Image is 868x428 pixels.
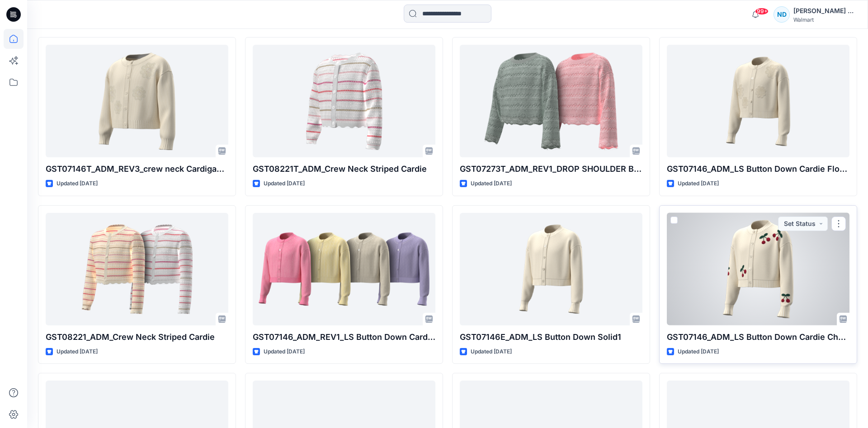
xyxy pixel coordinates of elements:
a: GST07273T_ADM_REV1_DROP SHOULDER Bell Slv [460,45,642,157]
a: GST08221_ADM_Crew Neck Striped Cardie [46,213,228,325]
div: [PERSON_NAME] Del [PERSON_NAME] [793,5,857,16]
p: GST07273T_ADM_REV1_DROP SHOULDER Bell Slv [460,163,642,175]
p: GST08221T_ADM_Crew Neck Striped Cardie [253,163,435,175]
p: GST08221_ADM_Crew Neck Striped Cardie [46,331,228,343]
p: GST07146_ADM_LS Button Down Cardie Flower1 [667,163,849,175]
p: Updated [DATE] [264,347,305,357]
p: GST07146_ADM_REV1_LS Button Down Cardie1 [253,331,435,343]
span: 99+ [755,8,769,15]
a: GST07146T_ADM_REV3_crew neck Cardigan flower embroidery [46,45,228,157]
a: GST07146_ADM_LS Button Down Cardie Flower1 [667,45,849,157]
a: GST08221T_ADM_Crew Neck Striped Cardie [253,45,435,157]
a: GST07146_ADM_REV1_LS Button Down Cardie1 [253,213,435,325]
a: GST07146_ADM_LS Button Down Cardie Cherry1 [667,213,849,325]
p: Updated [DATE] [57,179,98,188]
p: Updated [DATE] [678,179,719,188]
p: GST07146E_ADM_LS Button Down Solid1 [460,331,642,343]
p: Updated [DATE] [57,347,98,357]
p: Updated [DATE] [471,347,512,357]
div: ND [774,6,790,23]
p: Updated [DATE] [264,179,305,188]
p: Updated [DATE] [471,179,512,188]
a: GST07146E_ADM_LS Button Down Solid1 [460,213,642,325]
p: Updated [DATE] [678,347,719,357]
p: GST07146T_ADM_REV3_crew neck Cardigan flower embroidery [46,163,228,175]
p: GST07146_ADM_LS Button Down Cardie Cherry1 [667,331,849,343]
div: Walmart [793,16,857,23]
